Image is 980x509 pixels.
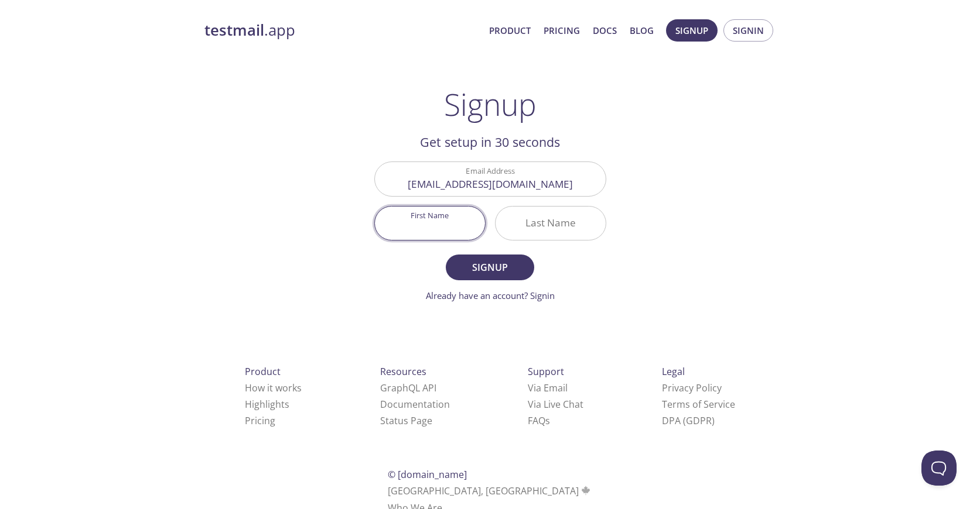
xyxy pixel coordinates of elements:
[245,365,281,378] span: Product
[544,23,580,38] a: Pricing
[593,23,617,38] a: Docs
[528,414,550,427] a: FAQ
[204,20,264,40] strong: testmail
[380,398,450,411] a: Documentation
[528,365,564,378] span: Support
[245,381,302,394] a: How it works
[489,23,531,38] a: Product
[545,414,550,427] span: s
[723,19,773,42] button: Signin
[374,132,606,152] h2: Get setup in 30 seconds
[446,254,534,280] button: Signup
[630,23,654,38] a: Blog
[662,414,715,427] a: DPA (GDPR)
[380,414,432,427] a: Status Page
[675,23,708,38] span: Signup
[388,468,467,481] span: © [DOMAIN_NAME]
[380,381,436,394] a: GraphQL API
[388,484,592,497] span: [GEOGRAPHIC_DATA], [GEOGRAPHIC_DATA]
[662,365,685,378] span: Legal
[444,87,537,122] h1: Signup
[245,414,275,427] a: Pricing
[528,398,583,411] a: Via Live Chat
[733,23,764,38] span: Signin
[921,450,957,486] iframe: Help Scout Beacon - Open
[662,398,735,411] a: Terms of Service
[662,381,722,394] a: Privacy Policy
[380,365,426,378] span: Resources
[528,381,568,394] a: Via Email
[459,259,521,276] span: Signup
[426,290,555,301] a: Already have an account? Signin
[245,398,289,411] a: Highlights
[666,19,718,42] button: Signup
[204,20,480,40] a: testmail.app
